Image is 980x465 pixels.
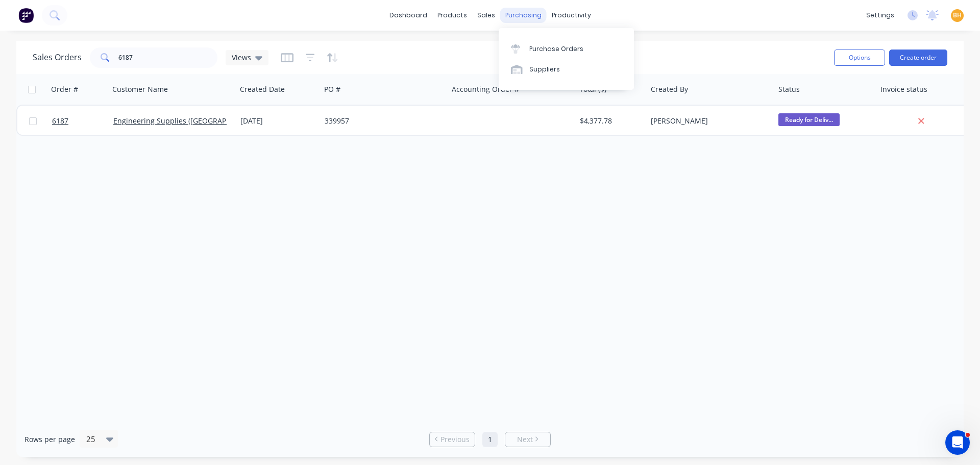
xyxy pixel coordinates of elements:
div: sales [472,8,500,23]
ul: Pagination [425,432,555,447]
a: Engineering Supplies ([GEOGRAPHIC_DATA]) Pty Ltd [113,116,288,126]
div: settings [861,8,899,23]
div: Created By [651,84,688,94]
a: Next page [505,434,550,445]
div: [PERSON_NAME] [651,116,764,126]
div: 339957 [325,116,438,126]
div: PO # [324,84,340,94]
div: Invoice status [880,84,927,94]
div: $4,377.78 [580,116,640,126]
h1: Sales Orders [33,53,82,62]
a: Page 1 is your current page [482,432,498,447]
div: Accounting Order # [452,84,519,94]
a: dashboard [384,8,432,23]
div: products [432,8,472,23]
a: Previous page [430,434,475,445]
div: Suppliers [529,65,560,74]
span: Views [232,52,251,63]
span: BH [953,11,962,20]
button: Options [834,50,885,66]
div: productivity [547,8,596,23]
div: Purchase Orders [529,44,583,54]
span: Rows per page [24,434,75,445]
div: Order # [51,84,78,94]
div: Customer Name [112,84,168,94]
span: Next [517,434,533,445]
div: Status [778,84,800,94]
a: Purchase Orders [499,38,634,59]
div: purchasing [500,8,547,23]
button: Create order [889,50,947,66]
span: Ready for Deliv... [778,113,840,126]
input: Search... [118,47,218,68]
img: Factory [18,8,34,23]
a: Suppliers [499,59,634,80]
div: Created Date [240,84,285,94]
span: Previous [440,434,470,445]
span: 6187 [52,116,68,126]
iframe: Intercom live chat [945,430,970,455]
div: [DATE] [240,116,316,126]
a: 6187 [52,106,113,136]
